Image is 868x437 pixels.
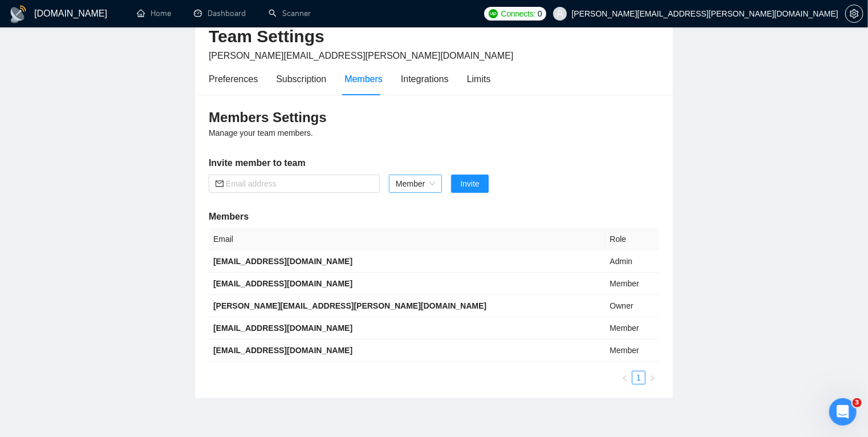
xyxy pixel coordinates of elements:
th: Role [605,228,659,250]
div: Integrations [401,72,449,86]
a: dashboardDashboard [194,9,246,18]
b: [EMAIL_ADDRESS][DOMAIN_NAME] [213,279,352,288]
button: right [646,371,659,385]
b: [EMAIL_ADDRESS][DOMAIN_NAME] [213,257,352,266]
a: 1 [632,371,645,384]
iframe: Intercom live chat [829,398,857,426]
span: Member [396,175,435,192]
td: Owner [605,295,659,317]
li: Next Page [646,371,659,385]
b: [EMAIL_ADDRESS][DOMAIN_NAME] [213,346,352,355]
span: Manage your team members. [209,128,313,137]
li: Previous Page [618,371,632,385]
button: Invite [451,175,488,193]
td: Member [605,273,659,295]
span: [PERSON_NAME][EMAIL_ADDRESS][PERSON_NAME][DOMAIN_NAME] [209,51,513,60]
li: 1 [632,371,646,385]
th: Email [209,228,605,250]
div: Preferences [209,72,258,86]
td: Member [605,317,659,339]
span: 3 [853,398,862,407]
a: homeHome [137,9,171,18]
span: setting [846,9,863,18]
span: Connects: [501,7,536,20]
a: searchScanner [269,9,311,18]
img: upwork-logo.png [489,9,498,18]
h5: Invite member to team [209,156,659,170]
span: Invite [460,177,479,190]
span: right [649,375,656,382]
button: left [618,371,632,385]
td: Admin [605,250,659,273]
h5: Members [209,210,659,224]
a: setting [845,9,863,18]
h2: Team Settings [209,25,659,48]
input: Email address [226,177,373,190]
b: [PERSON_NAME][EMAIL_ADDRESS][PERSON_NAME][DOMAIN_NAME] [213,301,486,310]
span: left [622,375,628,382]
img: logo [9,5,27,23]
b: [EMAIL_ADDRESS][DOMAIN_NAME] [213,323,352,333]
div: Limits [467,72,491,86]
div: Subscription [276,72,326,86]
h3: Members Settings [209,108,659,127]
span: 0 [538,7,542,20]
div: Members [344,72,383,86]
td: Member [605,339,659,362]
span: mail [216,180,224,188]
span: user [556,10,564,18]
button: setting [845,5,863,23]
